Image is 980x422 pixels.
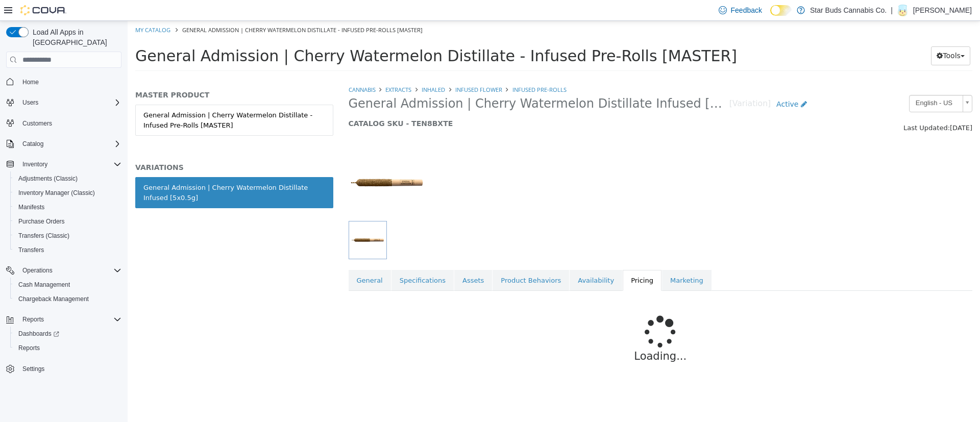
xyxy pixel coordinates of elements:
a: Reports [14,342,44,354]
button: Cash Management [10,278,126,292]
a: Specifications [264,249,326,270]
img: 150 [221,123,298,200]
a: Dashboards [10,327,126,341]
span: Inventory Manager (Classic) [18,189,95,197]
a: Inhaled [294,65,317,72]
span: Catalog [22,140,43,148]
nav: Complex example [6,70,121,403]
p: Loading... [252,328,815,344]
span: English - US [782,75,831,90]
button: Reports [10,341,126,355]
button: Tools [803,26,843,44]
span: Cash Management [18,281,70,289]
span: Inventory [18,158,121,170]
button: Operations [18,264,57,277]
span: Adjustments (Classic) [18,175,78,183]
button: Purchase Orders [10,214,126,229]
h5: CATALOG SKU - TEN8BXTE [221,98,685,107]
a: Adjustments (Classic) [14,172,82,185]
a: Extracts [258,65,284,72]
a: Pricing [495,249,534,270]
span: Purchase Orders [14,215,121,228]
a: Transfers (Classic) [14,230,73,242]
span: Transfers [18,246,44,254]
p: [PERSON_NAME] [913,4,972,16]
p: Star Buds Cannabis Co. [810,4,887,16]
span: Customers [22,119,52,128]
a: Purchase Orders [14,215,69,228]
a: Dashboards [14,328,63,340]
span: Cash Management [14,279,121,291]
small: [Variation] [602,79,643,87]
span: Last Updated: [776,103,822,111]
button: Manifests [10,200,126,214]
a: Availability [442,249,495,270]
span: Manifests [14,201,121,213]
a: Home [18,76,43,88]
a: Marketing [534,249,584,270]
span: [DATE] [822,103,845,111]
a: General [221,249,263,270]
span: Reports [22,315,44,324]
button: Users [18,96,42,109]
span: General Admission | Cherry Watermelon Distillate - Infused Pre-Rolls [MASTER] [8,26,609,44]
span: Transfers (Classic) [18,232,69,240]
span: Inventory [22,160,47,168]
button: Users [2,95,126,110]
span: Users [18,96,121,109]
a: Settings [18,363,48,375]
span: Reports [14,342,121,354]
span: Dashboards [18,330,59,338]
button: Home [2,74,126,89]
span: General Admission | Cherry Watermelon Distillate Infused [5x0.5g] [221,75,602,91]
a: Infused Pre-Rolls [385,65,439,72]
a: Assets [327,249,364,270]
button: Settings [2,361,126,376]
a: Chargeback Management [14,293,93,305]
div: General Admission | Cherry Watermelon Distillate Infused [5x0.5g] [16,162,198,182]
a: General Admission | Cherry Watermelon Distillate - Infused Pre-Rolls [MASTER] [8,84,206,115]
a: Customers [18,117,56,130]
p: | [891,4,893,16]
span: Load All Apps in [GEOGRAPHIC_DATA] [29,27,121,47]
span: Inventory Manager (Classic) [14,187,121,199]
button: Inventory [18,158,52,170]
span: Catalog [18,138,121,150]
a: Product Behaviors [365,249,442,270]
a: My Catalog [8,5,43,13]
button: Customers [2,116,126,131]
span: Home [18,75,121,88]
span: Feedback [731,5,762,15]
img: Cova [20,5,66,15]
a: Inventory Manager (Classic) [14,187,99,199]
button: Inventory Manager (Classic) [10,186,126,200]
a: English - US [781,74,845,91]
span: Transfers (Classic) [14,230,121,242]
h5: VARIATIONS [8,142,206,151]
span: Purchase Orders [18,217,65,226]
span: Active [649,79,671,87]
a: Infused Flower [328,65,375,72]
span: Reports [18,313,121,326]
span: Home [22,78,39,86]
span: Users [22,98,38,107]
button: Inventory [2,157,126,171]
input: Dark Mode [770,5,792,16]
span: Chargeback Management [18,295,89,303]
span: Settings [22,365,44,373]
a: Transfers [14,244,48,256]
button: Catalog [2,137,126,151]
button: Reports [18,313,48,326]
span: Adjustments (Classic) [14,172,121,185]
span: General Admission | Cherry Watermelon Distillate - Infused Pre-Rolls [MASTER] [55,5,295,13]
span: Operations [22,266,53,275]
span: Transfers [14,244,121,256]
button: Operations [2,263,126,278]
a: Cannabis [221,65,248,72]
span: Operations [18,264,121,277]
div: Daniel Swadron [897,4,909,16]
span: Manifests [18,203,44,211]
a: Cash Management [14,279,74,291]
button: Chargeback Management [10,292,126,306]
